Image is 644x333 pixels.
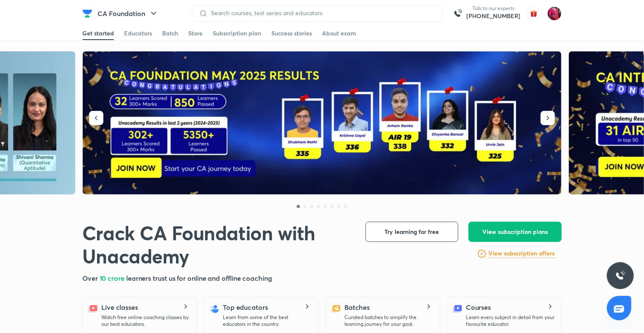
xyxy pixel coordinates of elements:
[489,249,555,259] a: View subscription offers
[92,5,164,22] button: CA Foundation
[547,6,562,21] img: Anushka Gupta
[466,314,555,328] p: Learn every subject in detail from your favourite educator.
[344,314,433,328] p: Curated batches to simplify the learning journey for your goal.
[466,5,520,12] p: Talk to our experts
[385,228,439,236] span: Try learning for free
[271,29,312,38] div: Success stories
[482,228,548,236] span: View subscription plans
[126,274,272,282] span: learners trust us for online and offline coaching
[82,222,352,268] h1: Crack CA Foundation with Unacademy
[213,27,261,40] a: Subscription plan
[468,222,562,242] button: View subscription plans
[124,29,152,38] div: Educators
[271,27,312,40] a: Success stories
[208,10,436,16] input: Search courses, test series and educators
[449,5,466,22] img: call-us
[101,314,190,328] p: Watch free online coaching classes by our best educators.
[82,27,114,40] a: Get started
[223,302,268,312] h5: Top educators
[615,271,625,281] img: ttu
[466,302,491,312] h5: Courses
[466,12,520,20] a: [PHONE_NUMBER]
[188,29,203,38] div: Store
[223,314,311,328] p: Learn from some of the best educators in the country.
[101,302,138,312] h5: Live classes
[82,8,92,19] img: Company Logo
[344,302,370,312] h5: Batches
[365,222,458,242] button: Try learning for free
[124,27,152,40] a: Educators
[162,27,178,40] a: Batch
[82,29,114,38] div: Get started
[82,274,100,282] span: Over
[100,274,126,282] span: 10 crore
[527,7,541,20] img: avatar
[162,29,178,38] div: Batch
[322,29,356,38] div: About exam
[213,29,261,38] div: Subscription plan
[322,27,356,40] a: About exam
[188,27,203,40] a: Store
[489,249,555,258] h6: View subscription offers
